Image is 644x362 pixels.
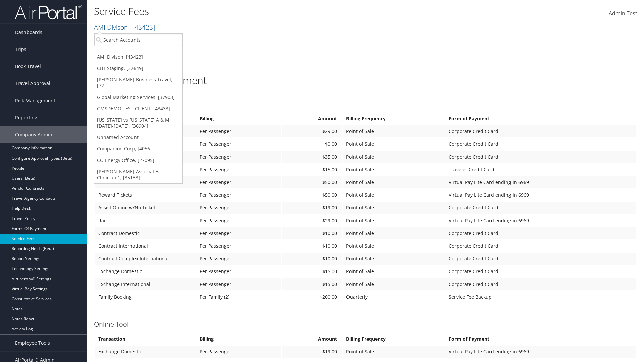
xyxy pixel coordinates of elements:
th: Billing Frequency [343,113,444,125]
th: Billing Frequency [343,333,444,345]
td: $10.00 [282,240,342,252]
td: Exchange Domestic [95,346,196,358]
td: Per Passenger [196,215,281,227]
h3: Full Service Agent [94,100,637,109]
td: Corporate Credit Card [445,202,636,214]
td: Per Passenger [196,346,281,358]
td: Family Booking [95,291,196,303]
td: Point of Sale [343,125,444,137]
td: $19.00 [282,202,342,214]
td: Corporate Credit Card [445,240,636,252]
td: Per Passenger [196,189,281,201]
td: Point of Sale [343,202,444,214]
td: Corporate Credit Card [445,227,636,239]
span: Dashboards [15,24,42,41]
td: Point of Sale [343,189,444,201]
td: Point of Sale [343,164,444,176]
td: Per Passenger [196,176,281,188]
td: $19.00 [282,346,342,358]
td: Service Fee Backup [445,291,636,303]
td: $0.00 [282,138,342,150]
td: Point of Sale [343,278,444,290]
a: [PERSON_NAME] Business Travel, [72] [94,74,182,92]
th: Amount [282,113,342,125]
a: Global Marketing Services, [37903] [94,92,182,103]
td: Point of Sale [343,151,444,163]
span: Employee Tools [15,335,50,351]
td: Assist Online w/No Ticket [95,202,196,214]
th: Form of Payment [445,113,636,125]
h1: Service Fees [94,4,456,18]
td: $200.00 [282,291,342,303]
td: Quarterly [343,291,444,303]
td: Reward Tickets [95,189,196,201]
td: Per Passenger [196,202,281,214]
th: Billing [196,333,281,345]
a: Unnamed Account [94,132,182,143]
th: Amount [282,333,342,345]
td: $50.00 [282,189,342,201]
td: Corporate Credit Card [445,278,636,290]
a: CO Energy Office, [27095] [94,155,182,166]
span: Company Admin [15,126,52,143]
a: AMI Divison, [43423] [94,51,182,63]
td: Virtual Pay Lite Card ending in 6969 [445,189,636,201]
img: airportal-logo.png [15,4,82,20]
td: Virtual Pay Lite Card ending in 6969 [445,215,636,227]
a: [PERSON_NAME] Associates - Clinician 1, [35133] [94,166,182,183]
td: Per Passenger [196,265,281,278]
td: Point of Sale [343,215,444,227]
a: Admin Test [609,3,637,24]
td: Corporate Credit Card [445,125,636,137]
td: Point of Sale [343,227,444,239]
span: Admin Test [609,10,637,17]
td: Per Passenger [196,125,281,137]
th: Transaction [95,333,196,345]
a: AMI Divison [94,23,155,32]
td: Corporate Credit Card [445,253,636,265]
td: $10.00 [282,227,342,239]
th: Form of Payment [445,333,636,345]
td: $10.00 [282,253,342,265]
td: $15.00 [282,164,342,176]
td: Exchange Domestic [95,265,196,278]
td: Rail [95,215,196,227]
td: Contract International [95,240,196,252]
td: Corporate Credit Card [445,151,636,163]
span: Book Travel [15,58,41,75]
td: Contract Complex International [95,253,196,265]
td: Per Passenger [196,278,281,290]
span: , [ 43423 ] [129,23,155,32]
td: Corporate Credit Card [445,138,636,150]
td: Per Passenger [196,138,281,150]
td: $15.00 [282,278,342,290]
td: Per Passenger [196,253,281,265]
td: $15.00 [282,265,342,278]
td: Virtual Pay Lite Card ending in 6969 [445,346,636,358]
td: Point of Sale [343,240,444,252]
td: Point of Sale [343,346,444,358]
td: Contract Domestic [95,227,196,239]
td: Point of Sale [343,138,444,150]
a: CBT Staging, [32649] [94,63,182,74]
td: Point of Sale [343,265,444,278]
span: Reporting [15,109,37,126]
td: Point of Sale [343,253,444,265]
td: Point of Sale [343,176,444,188]
td: Virtual Pay Lite Card ending in 6969 [445,176,636,188]
td: $29.00 [282,215,342,227]
a: GMSDEMO TEST CLIENT, [43433] [94,103,182,114]
td: Per Passenger [196,227,281,239]
td: Per Passenger [196,151,281,163]
td: $29.00 [282,125,342,137]
td: Per Family (2) [196,291,281,303]
span: Risk Management [15,92,55,109]
td: $50.00 [282,176,342,188]
span: Travel Approval [15,75,50,92]
a: Companion Corp, [4056] [94,143,182,155]
td: Corporate Credit Card [445,265,636,278]
td: Traveler Credit Card [445,164,636,176]
td: Exchange International [95,278,196,290]
h1: Standard Fee Agreement [94,73,637,87]
input: Search Accounts [94,34,182,46]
